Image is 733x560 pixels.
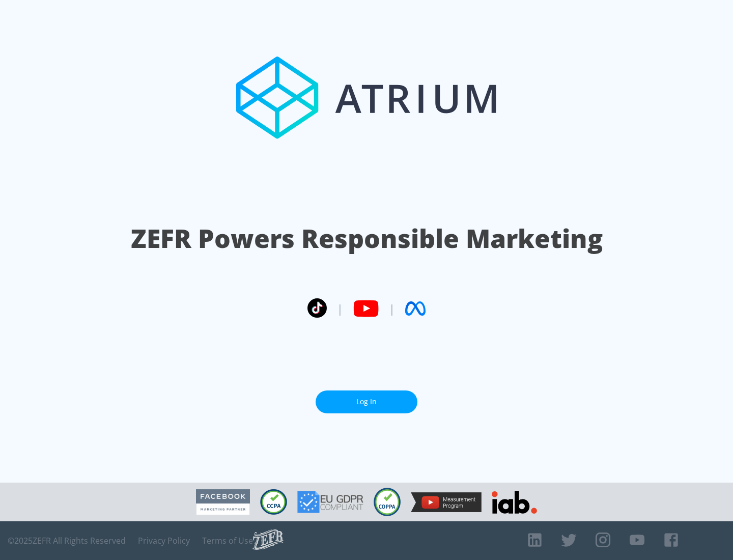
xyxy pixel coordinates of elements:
a: Log In [316,390,417,413]
img: COPPA Compliant [374,488,401,516]
a: Privacy Policy [138,536,190,546]
span: | [389,301,395,316]
span: | [337,301,343,316]
img: IAB [492,491,537,514]
h1: ZEFR Powers Responsible Marketing [131,221,603,256]
a: Terms of Use [202,536,253,546]
img: GDPR Compliant [297,491,363,513]
img: Facebook Marketing Partner [196,489,250,515]
img: CCPA Compliant [260,489,287,515]
img: YouTube Measurement Program [411,492,482,512]
span: © 2025 ZEFR All Rights Reserved [8,536,126,546]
